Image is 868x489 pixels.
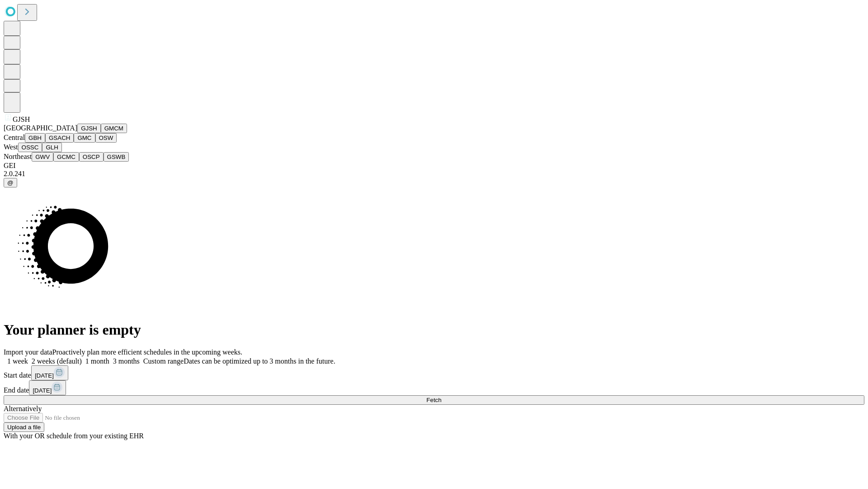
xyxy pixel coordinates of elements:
[79,152,104,162] button: OSCP
[4,422,44,432] button: Upload a file
[4,380,864,395] div: End date
[104,152,129,162] button: GSWB
[85,357,109,365] span: 1 month
[4,405,42,412] span: Alternatively
[32,357,82,365] span: 2 weeks (default)
[101,124,127,133] button: GMCM
[42,143,61,152] button: GLH
[4,153,32,160] span: Northeast
[35,372,54,379] span: [DATE]
[4,432,144,440] span: With your OR schedule from your existing EHR
[7,179,14,186] span: @
[52,348,242,356] span: Proactively plan more efficient schedules in the upcoming weeks.
[7,357,28,365] span: 1 week
[4,348,52,356] span: Import your data
[143,357,184,365] span: Custom range
[13,115,30,123] span: GJSH
[74,133,95,143] button: GMC
[31,365,68,380] button: [DATE]
[32,152,53,162] button: GWV
[25,133,45,143] button: GBH
[113,357,140,365] span: 3 months
[4,170,864,178] div: 2.0.241
[4,143,18,151] span: West
[4,178,17,187] button: @
[4,124,77,132] span: [GEOGRAPHIC_DATA]
[4,162,864,170] div: GEI
[77,124,101,133] button: GJSH
[4,134,25,141] span: Central
[4,365,864,380] div: Start date
[4,395,864,405] button: Fetch
[33,387,52,394] span: [DATE]
[184,357,335,365] span: Dates can be optimized up to 3 months in the future.
[29,380,66,395] button: [DATE]
[4,321,864,338] h1: Your planner is empty
[426,397,441,403] span: Fetch
[45,133,74,143] button: GSACH
[53,152,79,162] button: GCMC
[95,133,117,143] button: OSW
[18,143,42,152] button: OSSC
